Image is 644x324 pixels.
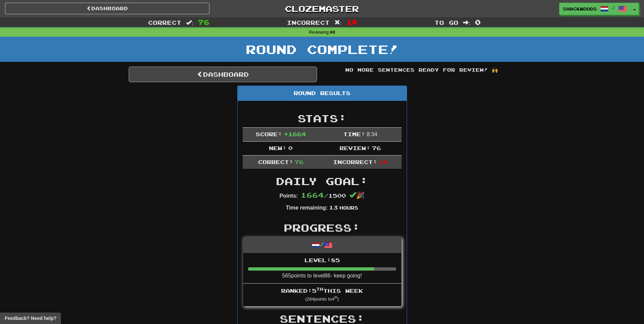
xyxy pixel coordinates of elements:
span: Level: 85 [305,257,340,263]
span: Ranked: 5 this week [281,287,363,294]
a: ShackWoods / [559,3,630,15]
div: / [243,237,401,253]
sup: th [316,287,323,291]
div: Round Results [238,86,407,101]
span: 8 : 34 [367,131,377,137]
span: / 1500 [301,192,346,199]
span: : [186,20,194,25]
strong: Points: [279,193,298,199]
span: 0 [475,18,481,26]
li: 565 points to level 86 - keep going! [243,253,401,284]
span: 76 [295,159,303,165]
strong: All [330,30,335,35]
h2: Progress: [243,222,402,233]
span: Review: [339,145,370,151]
strong: Time remaining: [286,205,328,211]
h1: Round Complete! [2,42,642,56]
span: 76 [372,145,381,151]
a: Clozemaster [220,3,424,15]
sup: th [334,295,337,299]
h2: Daily Goal: [243,176,402,187]
span: / [612,5,615,10]
a: Dashboard [5,3,209,14]
span: Score: [256,131,282,137]
span: Correct: [258,159,293,165]
span: : [334,20,342,25]
div: No more sentences ready for review! 🙌 [327,67,516,73]
small: ( 264 points to 4 ) [305,296,339,302]
h2: Stats: [243,113,402,124]
span: New: [269,145,287,151]
small: Hours [339,205,358,211]
span: ShackWoods [563,6,597,12]
span: Incorrect [287,19,330,26]
span: 14 [346,18,357,26]
span: 🎉 [349,192,365,199]
span: Incorrect: [333,159,377,165]
span: : [463,20,471,25]
span: + 1664 [284,131,306,137]
span: To go [435,19,458,26]
span: 14 [379,159,387,165]
span: Time: [343,131,365,137]
span: 1664 [301,191,324,199]
span: 13 [329,204,338,211]
span: 76 [198,18,209,26]
span: Open feedback widget [5,315,56,322]
span: Correct [148,19,181,26]
span: 0 [288,145,293,151]
a: Dashboard [129,67,317,82]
